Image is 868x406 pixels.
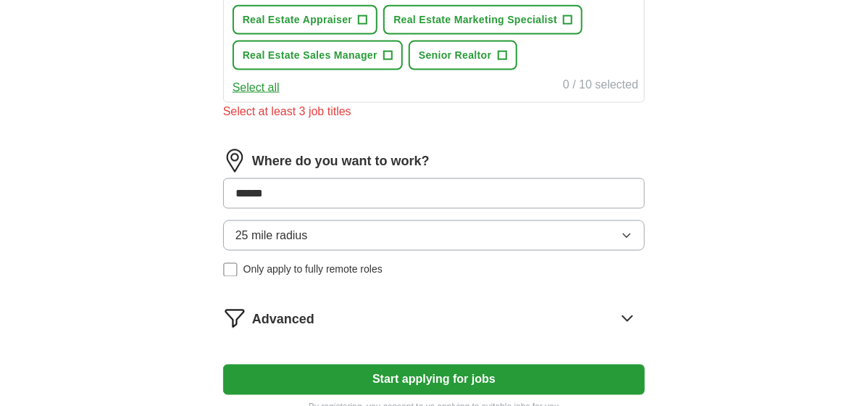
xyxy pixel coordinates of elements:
[223,103,645,120] div: Select at least 3 job titles
[233,5,378,35] button: Real Estate Appraiser
[243,262,383,278] span: Only apply to fully remote roles
[393,12,557,28] span: Real Estate Marketing Specialist
[419,48,492,63] span: Senior Realtor
[223,263,238,278] input: Only apply to fully remote roles
[383,5,583,35] button: Real Estate Marketing Specialist
[235,227,308,244] span: 25 mile radius
[409,41,517,70] button: Senior Realtor
[233,41,403,70] button: Real Estate Sales Manager
[252,152,430,171] label: Where do you want to work?
[223,220,645,251] button: 25 mile radius
[563,76,638,96] div: 0 / 10 selected
[233,79,280,96] button: Select all
[223,307,246,330] img: filter
[243,12,353,28] span: Real Estate Appraiser
[223,149,246,173] img: location.png
[252,310,314,330] span: Advanced
[243,48,377,63] span: Real Estate Sales Manager
[223,365,645,395] button: Start applying for jobs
